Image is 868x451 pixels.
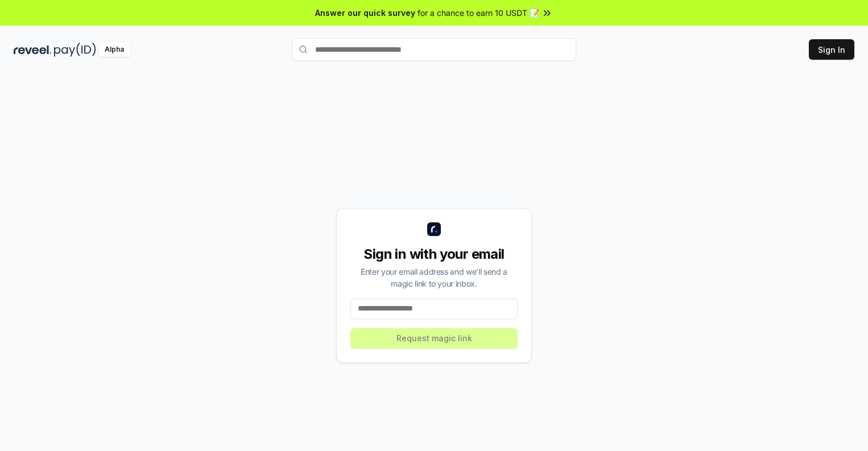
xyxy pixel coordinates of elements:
[427,222,441,236] img: logo_small
[98,43,130,57] div: Alpha
[418,7,539,19] span: for a chance to earn 10 USDT 📝
[54,43,96,57] img: pay_id
[14,43,52,57] img: reveel_dark
[350,245,518,263] div: Sign in with your email
[809,39,854,60] button: Sign In
[350,266,518,289] div: Enter your email address and we’ll send a magic link to your inbox.
[315,7,415,19] span: Answer our quick survey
